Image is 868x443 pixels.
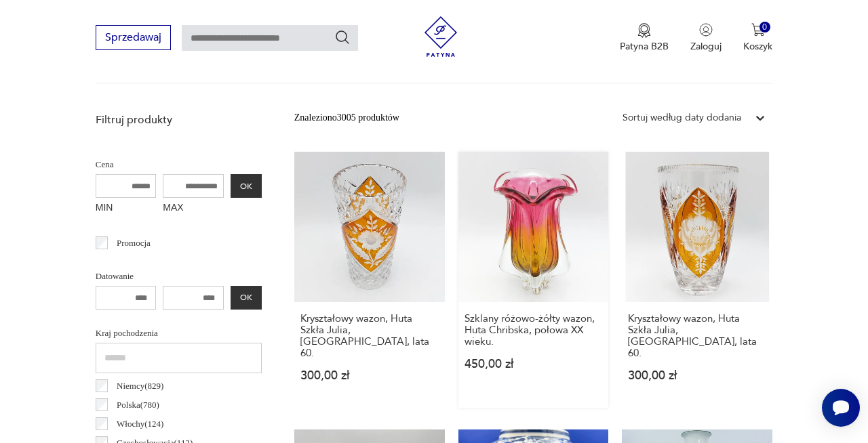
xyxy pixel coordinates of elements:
[334,29,351,45] button: Szukaj
[743,23,772,53] button: 0Koszyk
[294,152,445,408] a: Kryształowy wazon, Huta Szkła Julia, Polska, lata 60.Kryształowy wazon, Huta Szkła Julia, [GEOGRA...
[699,23,713,37] img: Ikonka użytkownika
[458,152,609,408] a: Szklany różowo-żółty wazon, Huta Chribska, połowa XX wieku.Szklany różowo-żółty wazon, Huta Chrib...
[623,110,741,125] div: Sortuj według daty dodania
[231,286,262,310] button: OK
[620,23,669,53] button: Patyna B2B
[620,23,669,53] a: Ikona medaluPatyna B2B
[465,313,603,347] h3: Szklany różowo-żółty wazon, Huta Chribska, połowa XX wieku.
[628,370,766,381] p: 300,00 zł
[117,236,151,251] p: Promocja
[117,398,159,413] p: Polska ( 780 )
[690,40,722,53] p: Zaloguj
[117,379,163,394] p: Niemcy ( 829 )
[759,22,771,33] div: 0
[163,198,224,219] label: MAX
[622,152,772,408] a: Kryształowy wazon, Huta Szkła Julia, Polska, lata 60.Kryształowy wazon, Huta Szkła Julia, [GEOGRA...
[620,40,669,53] p: Patyna B2B
[690,23,722,53] button: Zaloguj
[96,269,262,284] p: Datowanie
[300,370,439,381] p: 300,00 zł
[465,358,603,370] p: 450,00 zł
[628,313,766,359] h3: Kryształowy wazon, Huta Szkła Julia, [GEOGRAPHIC_DATA], lata 60.
[294,110,399,125] div: Znaleziono 3005 produktów
[231,174,262,198] button: OK
[637,23,651,38] img: Ikona medalu
[96,326,262,341] p: Kraj pochodzenia
[751,23,765,37] img: Ikona koszyka
[822,389,860,427] iframe: Smartsupp widget button
[420,16,461,57] img: Patyna - sklep z meblami i dekoracjami vintage
[96,198,157,219] label: MIN
[117,417,163,431] p: Włochy ( 124 )
[96,112,262,127] p: Filtruj produkty
[96,157,262,172] p: Cena
[96,34,171,43] a: Sprzedawaj
[743,40,772,53] p: Koszyk
[96,25,171,50] button: Sprzedawaj
[300,313,439,359] h3: Kryształowy wazon, Huta Szkła Julia, [GEOGRAPHIC_DATA], lata 60.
